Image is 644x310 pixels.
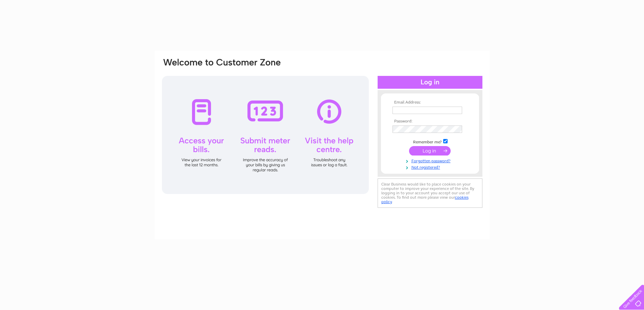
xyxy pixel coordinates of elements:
[392,157,469,164] a: Forgotten password?
[378,178,482,208] div: Clear Business would like to place cookies on your computer to improve your experience of the sit...
[391,119,469,124] th: Password:
[391,138,469,145] td: Remember me?
[409,146,451,156] input: Submit
[391,100,469,105] th: Email Address:
[392,164,469,170] a: Not registered?
[381,195,469,204] a: cookies policy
